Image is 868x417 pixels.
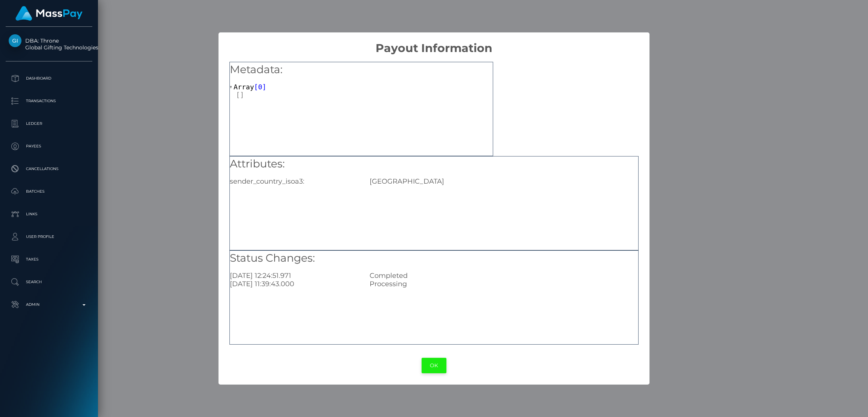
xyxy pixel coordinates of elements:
div: Processing [364,280,643,288]
p: Links [9,208,89,220]
img: MassPay Logo [15,6,83,21]
span: 0 [258,83,262,91]
div: [DATE] 11:39:43.000 [224,280,364,288]
div: Completed [364,271,643,280]
p: User Profile [9,231,89,242]
button: OK [422,358,446,373]
p: Search [9,276,89,288]
h5: Status Changes: [230,251,638,266]
div: [DATE] 12:24:51.971 [224,271,364,280]
span: ] [262,83,266,91]
h5: Metadata: [230,62,493,77]
p: Taxes [9,254,89,265]
h2: Payout Information [219,32,649,55]
div: [GEOGRAPHIC_DATA] [364,177,643,186]
h5: Attributes: [230,156,638,172]
p: Admin [9,299,89,310]
img: Global Gifting Technologies Inc [9,34,21,47]
span: [ [254,83,258,91]
p: Payees [9,141,89,152]
p: Batches [9,186,89,197]
p: Transactions [9,95,89,107]
span: Array [234,83,254,91]
div: sender_country_isoa3: [224,177,364,186]
p: Cancellations [9,163,89,175]
span: DBA: Throne Global Gifting Technologies Inc [6,37,92,51]
p: Dashboard [9,73,89,84]
p: Ledger [9,118,89,129]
